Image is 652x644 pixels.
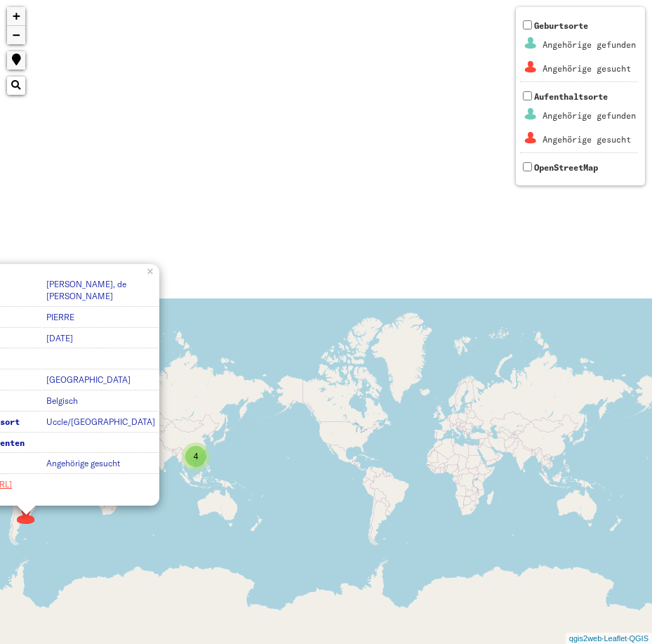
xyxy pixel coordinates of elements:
td: Angehörige gefunden [542,34,637,56]
td: Belgisch [43,392,159,412]
img: Aufenthaltsorte_1_Angeh%C3%B6rigegesucht1.png [522,129,540,147]
td: Angehörige gefunden [542,105,637,127]
a: Zoom out [7,26,25,44]
td: [PERSON_NAME], de [PERSON_NAME] [43,275,159,307]
img: Geburtsorte_2_Angeh%C3%B6rigegefunden0.png [522,34,540,52]
input: OpenStreetMap [523,162,532,171]
input: AufenthaltsorteAngehörige gefundenAngehörige gesucht [523,91,532,100]
td: [DATE] [43,329,159,349]
td: Angehörige gesucht [542,58,637,80]
span: OpenStreetMap [534,162,598,173]
a: × [144,264,159,277]
td: Angehörige gesucht [43,454,159,474]
a: Zoom in [7,7,25,26]
input: GeburtsorteAngehörige gefundenAngehörige gesucht [523,20,532,29]
span: 4 [194,452,199,461]
img: Geburtsorte_2_Angeh%C3%B6rigegesucht1.png [522,58,540,76]
td: Angehörige gesucht [542,129,637,151]
img: Aufenthaltsorte_1_Angeh%C3%B6rigegefunden0.png [522,105,540,123]
td: [GEOGRAPHIC_DATA] [43,371,159,390]
a: QGIS [629,634,648,643]
a: Show me where I am [7,51,25,70]
span: Aufenthaltsorte [520,91,638,152]
td: PIERRE [43,308,159,328]
span: Geburtsorte [520,20,638,81]
td: Uccle/[GEOGRAPHIC_DATA] [43,413,159,433]
a: Leaflet [604,634,627,643]
a: qgis2web [569,634,601,643]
